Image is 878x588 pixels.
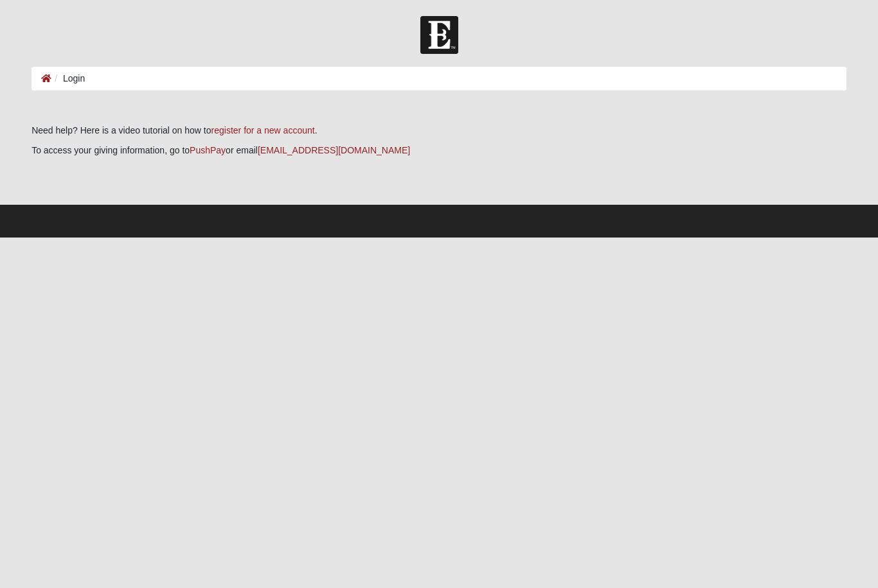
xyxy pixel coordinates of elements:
[51,72,85,85] li: Login
[420,16,458,54] img: Church of Eleven22 Logo
[31,124,847,137] p: Need help? Here is a video tutorial on how to .
[211,125,315,135] a: register for a new account
[190,145,226,155] a: PushPay
[31,144,847,157] p: To access your giving information, go to or email
[258,145,410,155] a: [EMAIL_ADDRESS][DOMAIN_NAME]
